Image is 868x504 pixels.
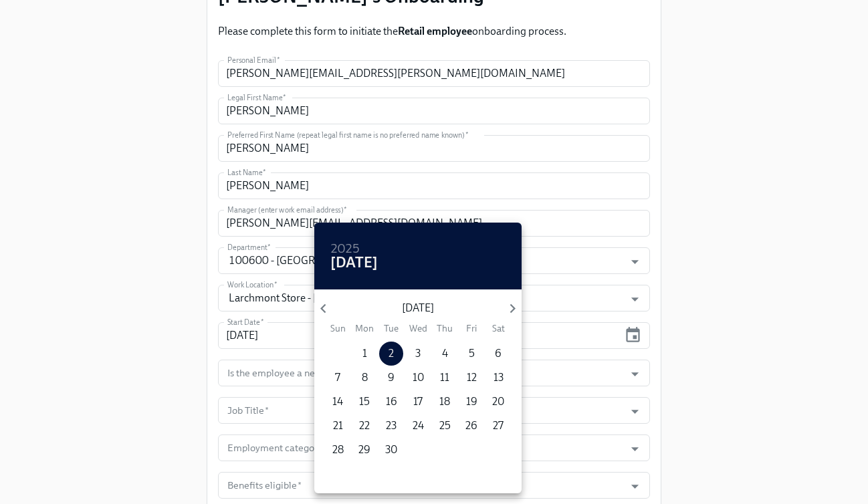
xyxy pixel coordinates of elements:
[332,443,344,457] p: 28
[326,438,350,462] button: 28
[439,418,451,433] p: 25
[379,438,403,462] button: 30
[413,394,423,409] p: 17
[326,414,350,438] button: 21
[469,346,475,361] p: 5
[379,414,403,438] button: 23
[352,414,376,438] button: 22
[359,418,370,433] p: 22
[486,414,510,438] button: 27
[335,370,340,385] p: 7
[362,370,368,385] p: 8
[406,322,430,335] span: Wed
[330,243,360,256] button: 2025
[442,346,448,361] p: 4
[385,443,397,457] p: 30
[379,366,403,390] button: 9
[495,346,502,361] p: 6
[386,394,397,409] p: 16
[352,366,376,390] button: 8
[352,438,376,462] button: 29
[333,418,343,433] p: 21
[486,366,510,390] button: 13
[433,322,457,335] span: Thu
[359,394,370,409] p: 15
[459,414,483,438] button: 26
[326,322,350,335] span: Sun
[486,322,510,335] span: Sat
[413,370,424,385] p: 10
[492,394,504,409] p: 20
[406,342,430,366] button: 3
[389,346,394,361] p: 2
[433,414,457,438] button: 25
[406,390,430,414] button: 17
[326,366,350,390] button: 7
[352,390,376,414] button: 15
[326,390,350,414] button: 14
[379,390,403,414] button: 16
[379,342,403,366] button: 2
[467,370,477,385] p: 12
[358,443,370,457] p: 29
[352,342,376,366] button: 1
[415,346,421,361] p: 3
[330,239,360,260] h6: 2025
[433,366,457,390] button: 11
[439,394,450,409] p: 18
[433,390,457,414] button: 18
[465,418,477,433] p: 26
[362,346,367,361] p: 1
[332,394,343,409] p: 14
[493,418,504,433] p: 27
[352,322,376,335] span: Mon
[433,342,457,366] button: 4
[386,418,397,433] p: 23
[459,322,483,335] span: Fri
[486,390,510,414] button: 20
[413,418,424,433] p: 24
[466,394,477,409] p: 19
[406,366,430,390] button: 10
[494,370,504,385] p: 13
[330,253,378,273] h4: [DATE]
[330,256,378,269] button: [DATE]
[332,301,503,316] p: [DATE]
[379,322,403,335] span: Tue
[486,342,510,366] button: 6
[459,342,483,366] button: 5
[406,414,430,438] button: 24
[459,366,483,390] button: 12
[388,370,395,385] p: 9
[459,390,483,414] button: 19
[440,370,449,385] p: 11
